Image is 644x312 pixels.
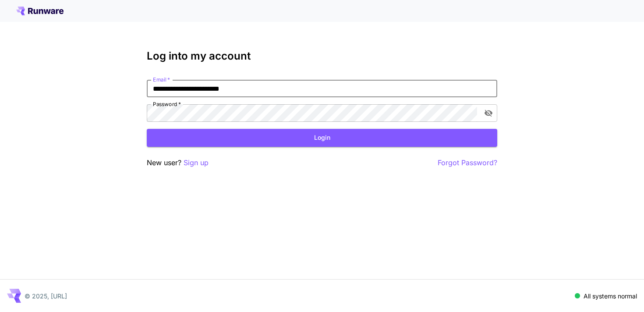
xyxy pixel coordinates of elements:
h3: Log into my account [147,50,497,62]
button: toggle password visibility [481,105,496,121]
button: Login [147,129,497,147]
button: Forgot Password? [438,157,497,168]
label: Password [153,100,181,108]
p: New user? [147,157,209,168]
p: All systems normal [584,291,637,301]
label: Email [153,76,170,83]
p: © 2025, [URL] [25,291,67,301]
button: Sign up [184,157,209,168]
